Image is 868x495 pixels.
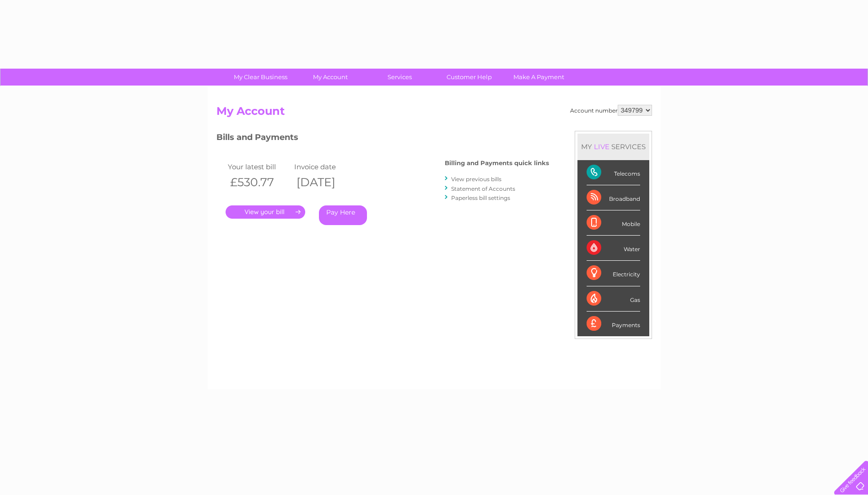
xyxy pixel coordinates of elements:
[431,69,507,86] a: Customer Help
[226,161,292,173] td: Your latest bill
[587,286,640,312] div: Gas
[226,205,305,219] a: .
[451,194,510,201] a: Paperless bill settings
[577,134,649,160] div: MY SERVICES
[216,105,652,122] h2: My Account
[501,69,577,86] a: Make A Payment
[226,173,292,192] th: £530.77
[362,69,437,86] a: Services
[445,160,549,167] h4: Billing and Payments quick links
[292,161,358,173] td: Invoice date
[587,185,640,210] div: Broadband
[587,312,640,336] div: Payments
[292,173,358,192] th: [DATE]
[587,261,640,286] div: Electricity
[592,142,611,151] div: LIVE
[587,160,640,185] div: Telecoms
[451,185,515,192] a: Statement of Accounts
[451,176,501,183] a: View previous bills
[570,105,652,116] div: Account number
[319,205,367,225] a: Pay Here
[587,236,640,261] div: Water
[223,69,298,86] a: My Clear Business
[587,210,640,236] div: Mobile
[292,69,368,86] a: My Account
[216,131,549,147] h3: Bills and Payments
